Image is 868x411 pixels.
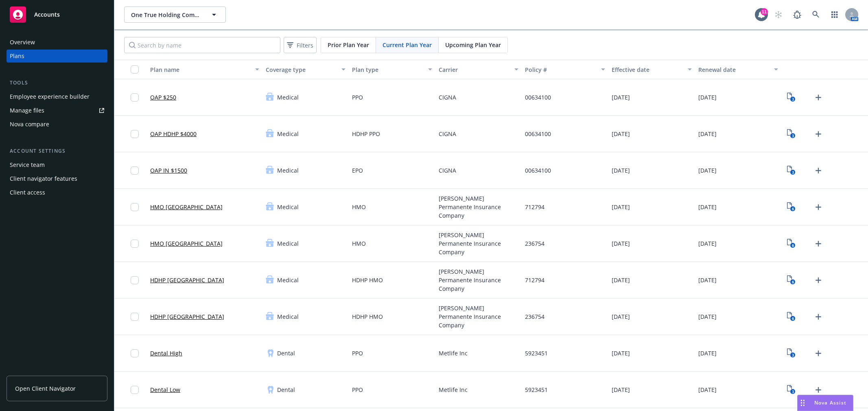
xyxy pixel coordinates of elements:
[812,164,825,177] a: Upload Plan Documents
[770,6,787,23] a: Start snowing
[383,41,432,49] span: Current Plan Year
[131,203,139,211] input: Toggle Row Selected
[131,130,139,138] input: Toggle Row Selected
[150,239,223,248] a: HMO [GEOGRAPHIC_DATA]
[124,37,280,53] input: Search by name
[785,164,798,177] a: View Plan Documents
[150,130,197,138] a: OAP HDHP $4000
[522,60,608,79] button: Policy #
[812,91,825,104] a: Upload Plan Documents
[15,384,76,393] span: Open Client Navigator
[352,385,363,394] span: PPO
[525,203,544,211] span: 712794
[812,347,825,360] a: Upload Plan Documents
[150,276,224,284] a: HDHP [GEOGRAPHIC_DATA]
[525,385,548,394] span: 5923451
[266,65,337,74] div: Coverage type
[277,239,299,248] span: Medical
[612,130,630,138] span: [DATE]
[695,60,782,79] button: Renewal date
[439,304,519,329] span: [PERSON_NAME] Permanente Insurance Company
[785,310,798,323] a: View Plan Documents
[7,50,107,63] a: Plans
[439,130,456,138] span: CIGNA
[812,310,825,323] a: Upload Plan Documents
[525,93,551,102] span: 00634100
[439,231,519,256] span: [PERSON_NAME] Permanente Insurance Company
[525,130,551,138] span: 00634100
[34,11,60,18] span: Accounts
[131,167,139,175] input: Toggle Row Selected
[131,65,139,74] input: Select all
[262,60,349,79] button: Coverage type
[785,347,798,360] a: View Plan Documents
[349,60,435,79] button: Plan type
[439,267,519,293] span: [PERSON_NAME] Permanente Insurance Company
[277,130,299,138] span: Medical
[131,349,139,357] input: Toggle Row Selected
[352,65,423,74] div: Plan type
[439,166,456,175] span: CIGNA
[814,399,846,406] span: Nova Assist
[10,50,24,63] div: Plans
[445,41,501,49] span: Upcoming Plan Year
[352,239,366,248] span: HMO
[284,37,317,53] button: Filters
[791,389,794,394] text: 3
[812,201,825,214] a: Upload Plan Documents
[131,240,139,248] input: Toggle Row Selected
[612,276,630,284] span: [DATE]
[791,279,794,285] text: 6
[131,276,139,284] input: Toggle Row Selected
[785,91,798,104] a: View Plan Documents
[791,206,794,212] text: 6
[10,158,45,171] div: Service team
[798,395,808,411] div: Drag to move
[525,65,596,74] div: Policy #
[10,186,45,199] div: Client access
[277,349,295,357] span: Dental
[352,276,383,284] span: HDHP HMO
[150,349,182,357] a: Dental High
[277,166,299,175] span: Medical
[797,395,853,411] button: Nova Assist
[812,237,825,250] a: Upload Plan Documents
[150,312,224,321] a: HDHP [GEOGRAPHIC_DATA]
[612,93,630,102] span: [DATE]
[352,203,366,211] span: HMO
[7,36,107,49] a: Overview
[10,172,77,185] div: Client navigator features
[791,353,794,358] text: 3
[7,118,107,131] a: Nova compare
[785,274,798,287] a: View Plan Documents
[525,312,544,321] span: 236754
[439,349,468,357] span: Metlife Inc
[612,312,630,321] span: [DATE]
[297,41,313,50] span: Filters
[608,60,695,79] button: Effective date
[277,93,299,102] span: Medical
[698,349,717,357] span: [DATE]
[698,312,717,321] span: [DATE]
[525,276,544,284] span: 712794
[7,90,107,103] a: Employee experience builder
[698,93,717,102] span: [DATE]
[7,3,107,26] a: Accounts
[525,166,551,175] span: 00634100
[791,133,794,138] text: 3
[791,170,794,175] text: 3
[785,237,798,250] a: View Plan Documents
[352,93,363,102] span: PPO
[698,203,717,211] span: [DATE]
[7,104,107,117] a: Manage files
[150,65,250,74] div: Plan name
[435,60,522,79] button: Carrier
[789,6,805,23] a: Report a Bug
[439,194,519,220] span: [PERSON_NAME] Permanente Insurance Company
[285,39,315,51] span: Filters
[277,312,299,321] span: Medical
[812,128,825,141] a: Upload Plan Documents
[791,243,794,248] text: 6
[10,118,49,131] div: Nova compare
[612,385,630,394] span: [DATE]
